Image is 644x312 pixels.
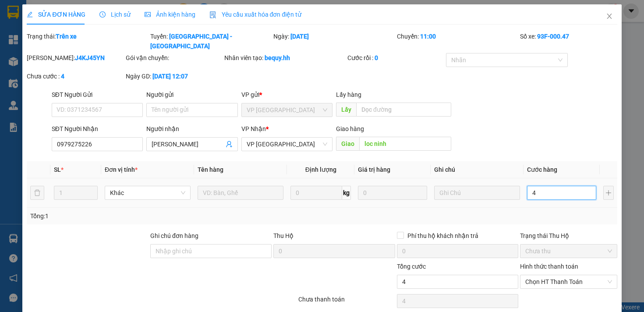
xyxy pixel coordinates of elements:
div: Ngày: [272,32,396,51]
div: Tổng: 1 [30,211,249,221]
b: [GEOGRAPHIC_DATA] - [GEOGRAPHIC_DATA] [150,33,232,50]
div: Người gửi [146,90,237,99]
button: plus [603,186,614,200]
span: close [606,13,613,20]
input: Ghi Chú [434,186,520,200]
b: Trên xe [56,33,77,40]
span: Tên hàng [198,166,223,173]
span: Giao hàng [336,125,364,132]
span: VP Sài Gòn [247,103,327,117]
span: VP Lộc Ninh [247,138,327,151]
input: Dọc đường [356,103,451,117]
button: Close [597,4,622,29]
b: bequy.hh [265,54,290,61]
span: Lấy [336,103,356,117]
b: 4 [61,73,64,80]
div: Chưa thanh toán [297,294,396,310]
span: kg [342,186,351,200]
button: delete [30,186,44,200]
b: [DATE] 12:07 [152,73,188,80]
label: Ghi chú đơn hàng [150,232,198,239]
div: [PERSON_NAME]: [27,53,124,63]
span: Phí thu hộ khách nhận trả [404,231,482,241]
span: Lấy hàng [336,91,361,98]
span: clock-circle [99,11,106,18]
div: Tuyến: [149,32,272,51]
span: Yêu cầu xuất hóa đơn điện tử [209,11,302,18]
img: icon [209,11,216,18]
b: 93F-000.47 [537,33,569,40]
span: Tổng cước [397,263,426,270]
span: Lịch sử [99,11,131,18]
span: Khác [110,186,185,199]
div: Ngày GD: [126,71,223,81]
div: Chưa cước : [27,71,124,81]
span: Cước hàng [527,166,557,173]
div: Trạng thái: [26,32,149,51]
b: 11:00 [420,33,436,40]
div: Số xe: [519,32,618,51]
span: VP Nhận [241,125,266,132]
span: Đơn vị tính [105,166,138,173]
input: Dọc đường [359,137,451,151]
input: 0 [358,186,427,200]
div: SĐT Người Gửi [52,90,143,99]
span: Giá trị hàng [358,166,390,173]
span: Thu Hộ [273,232,294,239]
span: edit [27,11,33,18]
span: Chưa thu [525,245,612,258]
b: J4KJ45YN [75,54,105,61]
div: Cước rồi : [347,53,444,63]
span: user-add [226,141,233,148]
div: Người nhận [146,124,237,134]
span: Định lượng [305,166,336,173]
span: picture [145,11,151,18]
th: Ghi chú [431,161,524,178]
div: VP gửi [241,90,333,99]
span: Ảnh kiện hàng [145,11,195,18]
input: Ghi chú đơn hàng [150,244,272,258]
span: SL [54,166,61,173]
span: SỬA ĐƠN HÀNG [27,11,85,18]
div: Gói vận chuyển: [126,53,223,63]
label: Hình thức thanh toán [520,263,578,270]
input: VD: Bàn, Ghế [198,186,283,200]
div: Trạng thái Thu Hộ [520,231,617,241]
div: Chuyến: [396,32,519,51]
span: Giao [336,137,359,151]
span: Chọn HT Thanh Toán [525,275,612,288]
div: SĐT Người Nhận [52,124,143,134]
b: [DATE] [290,33,309,40]
b: 0 [375,54,378,61]
div: Nhân viên tạo: [224,53,346,63]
